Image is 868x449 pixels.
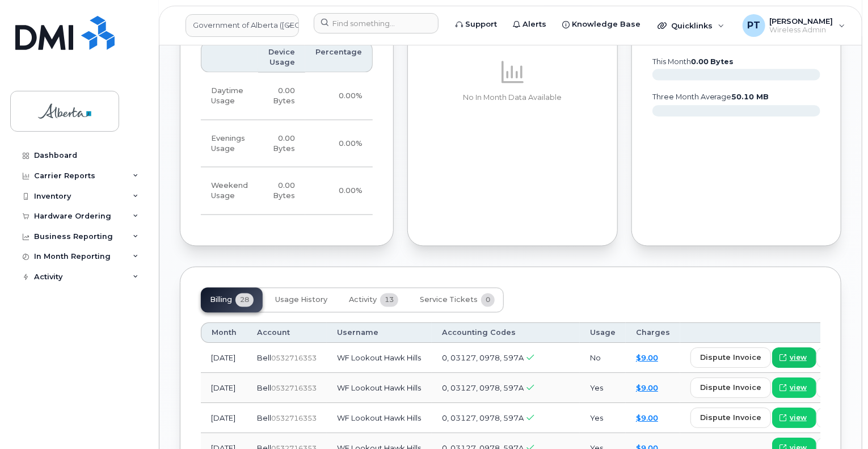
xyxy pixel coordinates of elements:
tspan: 0.00 Bytes [691,58,734,66]
a: Government of Alberta (GOA) [186,14,299,37]
th: Charges [626,323,680,343]
span: [PERSON_NAME] [770,16,833,26]
a: Knowledge Base [554,13,648,36]
a: $9.00 [636,354,658,363]
td: WF Lookout Hawk Hills [327,404,432,434]
span: 0, 03127, 0978, 597A [442,384,524,393]
td: 0.00 Bytes [258,73,305,120]
tspan: 50.10 MB [732,93,769,102]
text: this month [652,58,734,66]
span: Alerts [523,19,546,30]
a: $9.00 [636,414,658,423]
td: Weekend Usage [201,167,258,215]
th: Accounting Codes [432,323,580,343]
span: Bell [257,384,271,393]
th: Device Usage [258,42,305,73]
td: 0.00% [305,120,373,168]
td: Daytime Usage [201,73,258,120]
span: dispute invoice [700,413,761,423]
span: Service Tickets [420,296,478,305]
td: [DATE] [201,343,247,374]
td: No [580,343,626,374]
text: three month average [652,93,769,102]
span: 0, 03127, 0978, 597A [442,354,524,363]
span: Knowledge Base [572,19,641,30]
span: dispute invoice [700,353,761,363]
button: dispute invoice [690,348,771,368]
th: Percentage [305,42,373,73]
th: Month [201,323,247,343]
th: Username [327,323,432,343]
th: Account [247,323,327,343]
span: view [790,413,807,423]
td: 0.00 Bytes [258,120,305,168]
p: No In Month Data Available [428,93,597,103]
span: view [790,383,807,393]
a: view [772,348,816,368]
span: Usage History [275,296,327,305]
a: Alerts [505,13,554,36]
a: Support [448,13,505,36]
button: dispute invoice [690,408,771,429]
button: dispute invoice [690,378,771,398]
td: [DATE] [201,404,247,434]
span: 13 [380,293,398,307]
a: $9.00 [636,384,658,393]
td: 0.00 Bytes [258,167,305,215]
span: 0532716353 [271,384,317,393]
td: 0.00% [305,73,373,120]
input: Find something... [314,13,439,33]
span: view [790,353,807,363]
span: Bell [257,354,271,363]
tr: Friday from 6:00pm to Monday 8:00am [201,167,373,215]
span: PT [747,19,760,32]
span: Support [465,19,497,30]
td: [DATE] [201,374,247,404]
span: 0, 03127, 0978, 597A [442,414,524,423]
th: Usage [580,323,626,343]
span: 0532716353 [271,414,317,423]
span: dispute invoice [700,383,761,393]
span: 0532716353 [271,354,317,363]
span: Quicklinks [671,21,713,30]
tr: Weekdays from 6:00pm to 8:00am [201,120,373,168]
a: view [772,378,816,398]
td: Yes [580,404,626,434]
span: Bell [257,414,271,423]
td: Evenings Usage [201,120,258,168]
div: Penny Tse [735,14,853,37]
td: WF Lookout Hawk Hills [327,343,432,374]
td: 0.00% [305,167,373,215]
span: 0 [481,293,495,307]
td: WF Lookout Hawk Hills [327,374,432,404]
div: Quicklinks [650,14,732,37]
span: Wireless Admin [770,26,833,35]
a: view [772,408,816,429]
td: Yes [580,374,626,404]
span: Activity [349,296,377,305]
